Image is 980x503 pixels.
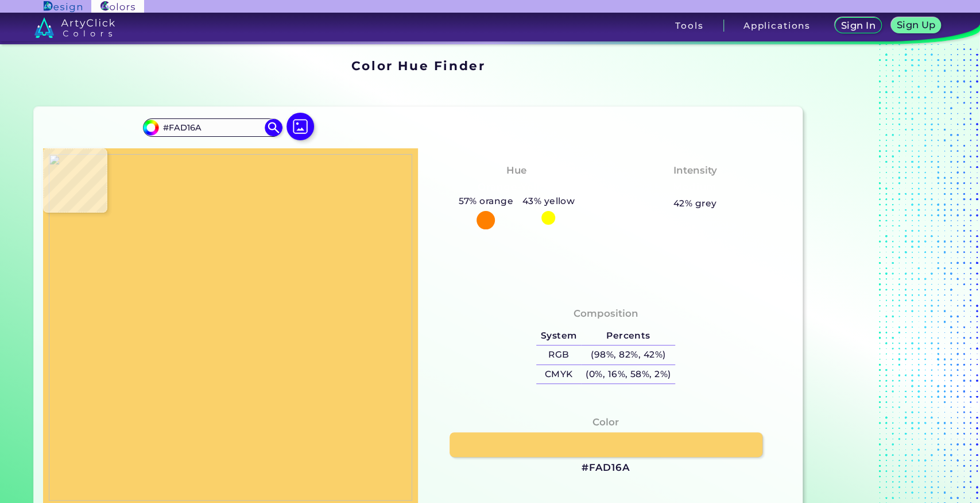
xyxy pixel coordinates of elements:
img: icon picture [286,113,314,140]
h5: CMYK [536,365,581,384]
img: logo_artyclick_colors_white.svg [34,17,115,38]
img: ArtyClick Design logo [44,1,82,12]
h4: Intensity [673,162,716,179]
img: icon search [265,119,282,136]
h1: Color Hue Finder [351,57,485,74]
h3: #FAD16A [582,461,630,475]
h4: Color [592,414,619,431]
h5: (98%, 82%, 42%) [581,345,675,364]
h5: 42% grey [673,196,717,211]
h5: Sign Up [898,21,934,29]
h4: Composition [574,305,638,322]
h5: 57% orange [454,194,518,209]
h3: Orange-Yellow [472,181,560,194]
h5: 43% yellow [518,194,579,209]
h4: Hue [506,162,526,179]
h5: (0%, 16%, 58%, 2%) [581,365,675,384]
a: Sign Up [893,18,939,33]
input: type color.. [159,120,266,135]
h3: Tools [675,21,703,30]
h3: Applications [743,21,811,30]
h5: Percents [581,326,675,345]
h5: RGB [536,345,581,364]
img: e3d34fc5-52b7-4b2a-9fda-30f8beb25d29 [49,154,412,501]
h5: System [536,326,581,345]
h5: Sign In [842,21,874,30]
h3: Medium [668,181,722,194]
a: Sign In [836,18,880,33]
